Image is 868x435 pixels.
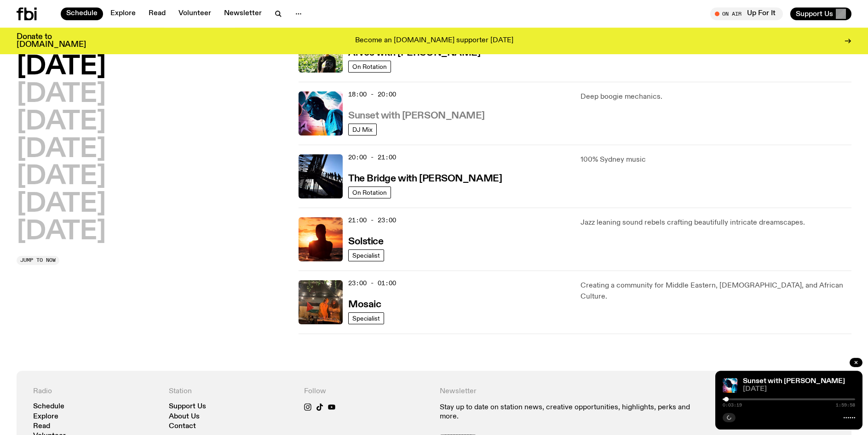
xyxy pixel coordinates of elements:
span: Specialist [352,315,380,322]
p: 100% Sydney music [581,154,851,165]
button: [DATE] [17,192,106,217]
h4: Follow [304,387,429,396]
span: On Rotation [352,189,387,196]
p: Deep boogie mechanics. [581,91,851,102]
img: Tommy and Jono Playing at a fundraiser for Palestine [299,280,343,324]
h3: Sunset with [PERSON_NAME] [348,111,485,121]
a: Schedule [33,403,64,410]
span: 20:00 - 21:00 [348,153,396,162]
a: Read [143,7,171,20]
h4: Radio [33,387,158,396]
p: Creating a community for Middle Eastern, [DEMOGRAPHIC_DATA], and African Culture. [581,280,851,302]
a: The Bridge with [PERSON_NAME] [348,172,502,184]
a: Schedule [61,7,103,20]
button: [DATE] [17,82,106,107]
button: Jump to now [17,256,59,265]
span: 18:00 - 20:00 [348,90,396,99]
button: [DATE] [17,109,106,135]
a: Explore [33,413,58,420]
img: Simon Caldwell stands side on, looking downwards. He has headphones on. Behind him is a brightly ... [723,378,737,393]
a: Specialist [348,249,384,261]
h3: The Bridge with [PERSON_NAME] [348,174,502,184]
img: People climb Sydney's Harbour Bridge [299,154,343,198]
p: Become an [DOMAIN_NAME] supporter [DATE] [355,37,513,45]
h3: Mosaic [348,300,381,310]
a: Explore [105,7,141,20]
a: Sunset with [PERSON_NAME] [743,378,845,385]
img: A girl standing in the ocean as waist level, staring into the rise of the sun. [299,217,343,261]
h3: Donate to [DOMAIN_NAME] [17,33,86,49]
button: [DATE] [17,219,106,245]
a: Sunset with [PERSON_NAME] [348,109,485,121]
span: DJ Mix [352,126,373,133]
button: [DATE] [17,164,106,190]
a: On Rotation [348,61,391,73]
span: Support Us [796,10,833,18]
a: DJ Mix [348,124,377,136]
h3: Solstice [348,237,383,247]
span: 21:00 - 23:00 [348,216,396,225]
a: Newsletter [218,7,267,20]
button: On AirUp For It [710,7,783,20]
a: On Rotation [348,186,391,198]
button: [DATE] [17,137,106,163]
a: Volunteer [173,7,217,20]
a: Solstice [348,235,383,247]
span: Specialist [352,252,380,259]
span: Jump to now [20,258,56,263]
h4: Newsletter [440,387,700,396]
a: Specialist [348,312,384,324]
button: [DATE] [17,54,106,80]
a: Support Us [169,403,206,410]
span: 23:00 - 01:00 [348,279,396,288]
a: About Us [169,413,200,420]
a: Read [33,423,50,430]
img: Simon Caldwell stands side on, looking downwards. He has headphones on. Behind him is a brightly ... [299,91,343,136]
span: 1:59:58 [836,403,855,407]
span: On Rotation [352,63,387,70]
p: Stay up to date on station news, creative opportunities, highlights, perks and more. [440,403,700,421]
a: Contact [169,423,196,430]
h4: Station [169,387,293,396]
p: Jazz leaning sound rebels crafting beautifully intricate dreamscapes. [581,217,851,228]
a: Mosaic [348,298,381,310]
span: 0:03:19 [723,403,742,407]
button: Support Us [790,7,851,20]
span: [DATE] [743,386,855,393]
